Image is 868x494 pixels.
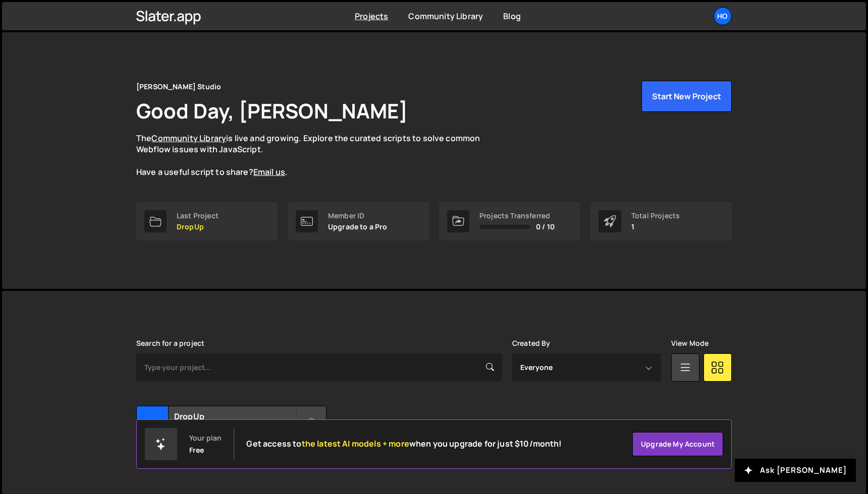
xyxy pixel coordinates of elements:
[136,202,278,240] a: Last Project DropUp
[328,223,388,231] p: Upgrade to a Pro
[641,81,732,112] button: Start New Project
[177,212,219,220] div: Last Project
[735,459,856,482] button: Ask [PERSON_NAME]
[136,353,502,382] input: Type your project...
[355,11,388,22] a: Projects
[136,339,204,347] label: Search for a project
[302,438,409,449] span: the latest AI models + more
[479,212,555,220] div: Projects Transferred
[512,339,551,347] label: Created By
[714,7,732,25] a: Ho
[136,133,500,178] p: The is live and growing. Explore the curated scripts to solve common Webflow issues with JavaScri...
[246,439,562,449] h2: Get access to when you upgrade for just $10/month!
[136,81,221,93] div: [PERSON_NAME] Studio
[632,432,723,456] a: Upgrade my account
[536,223,555,231] span: 0 / 10
[631,223,680,231] p: 1
[136,97,408,125] h1: Good Day, [PERSON_NAME]
[151,133,226,144] a: Community Library
[671,339,709,347] label: View Mode
[328,212,388,220] div: Member ID
[631,212,680,220] div: Total Projects
[174,411,296,422] h2: DropUp
[253,166,285,177] a: Email us
[503,11,521,22] a: Blog
[408,11,483,22] a: Community Library
[189,434,222,442] div: Your plan
[189,446,204,454] div: Free
[177,223,219,231] p: DropUp
[137,406,169,438] div: Dr
[136,406,327,469] a: Dr DropUp Created by [PERSON_NAME] 9 pages, last updated by [PERSON_NAME] [DATE]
